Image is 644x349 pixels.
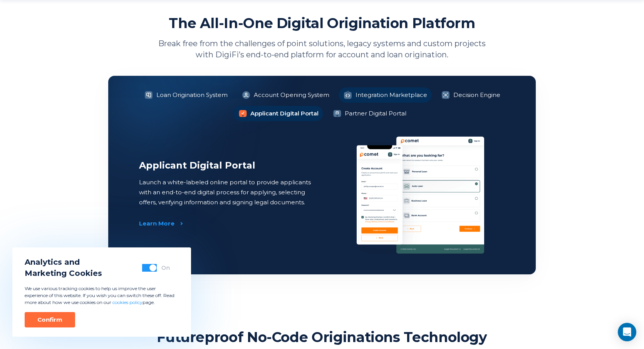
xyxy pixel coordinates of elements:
div: Confirm [37,316,62,324]
li: Loan Origination System [139,87,232,103]
div: On [161,264,170,272]
p: Launch a white-labeled online portal to provide applicants with an end-to-end digital process for... [139,177,322,207]
li: Account Opening System [237,87,334,103]
a: Learn More [139,220,180,227]
li: Integration Marketplace [339,87,432,103]
span: Analytics and [25,257,102,268]
li: Decision Engine [436,87,505,103]
li: Partner Digital Portal [328,106,411,121]
button: Confirm [25,312,75,327]
h2: The All-In-One Digital Origination Platform [169,14,475,32]
a: cookies policy [112,299,143,305]
h2: Futureproof No-Code Originations Technology [157,328,487,346]
span: Marketing Cookies [25,268,102,279]
h2: Applicant Digital Portal [139,160,322,171]
li: Applicant Digital Portal [233,106,323,121]
p: We use various tracking cookies to help us improve the user experience of this website. If you wi... [25,285,179,306]
div: Learn More [139,220,174,227]
img: Applicant Digital Portal [357,137,484,254]
p: Break free from the challenges of point solutions, legacy systems and custom projects with DigiFi... [154,38,490,60]
div: Open Intercom Messenger [618,323,636,341]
